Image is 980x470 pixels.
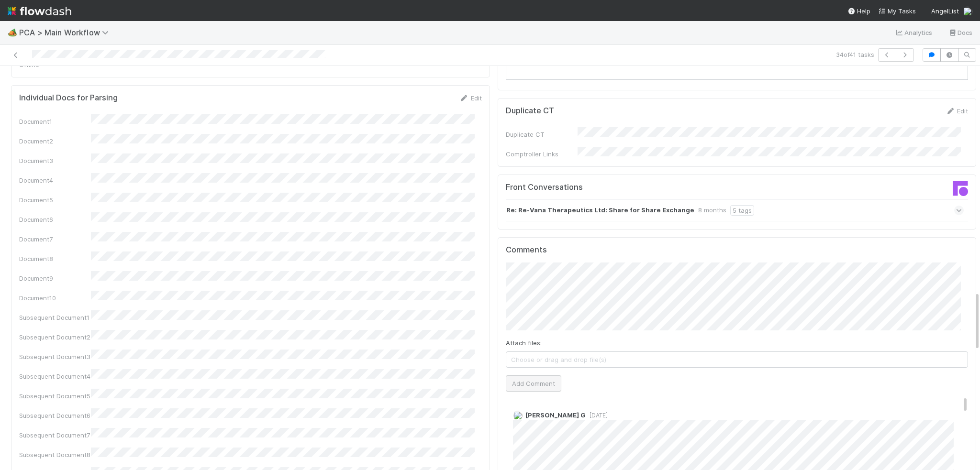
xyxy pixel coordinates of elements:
[506,149,578,159] div: Comptroller Links
[19,93,118,103] h5: Individual Docs for Parsing
[946,107,968,115] a: Edit
[506,106,554,116] h5: Duplicate CT
[953,181,968,196] img: front-logo-b4b721b83371efbadf0a.svg
[506,338,542,348] label: Attach files:
[931,7,959,15] span: AngelList
[948,27,972,38] a: Docs
[847,6,870,16] div: Help
[8,3,71,19] img: logo-inverted-e16ddd16eac7371096b0.svg
[19,313,91,322] div: Subsequent Document1
[19,215,91,224] div: Document6
[586,412,608,419] span: [DATE]
[878,6,916,16] a: My Tasks
[730,205,754,216] div: 5 tags
[19,450,91,459] div: Subsequent Document8
[19,293,91,303] div: Document10
[513,411,523,420] img: avatar_b4f748d8-b256-44d5-97f3-a1bca153c561.png
[8,28,17,36] span: 🏕️
[878,7,916,15] span: My Tasks
[19,411,91,420] div: Subsequent Document6
[506,130,578,139] div: Duplicate CT
[506,183,730,192] h5: Front Conversations
[506,375,561,392] button: Add Comment
[19,352,91,361] div: Subsequent Document3
[19,273,91,283] div: Document9
[525,411,586,419] span: [PERSON_NAME] G
[19,156,91,165] div: Document3
[19,175,91,185] div: Document4
[19,254,91,263] div: Document8
[19,195,91,205] div: Document5
[19,372,91,381] div: Subsequent Document4
[19,234,91,244] div: Document7
[19,391,91,401] div: Subsequent Document5
[19,28,113,37] span: PCA > Main Workflow
[506,352,968,367] span: Choose or drag and drop file(s)
[19,430,91,440] div: Subsequent Document7
[506,245,969,255] h5: Comments
[836,50,874,59] span: 34 of 41 tasks
[19,332,91,342] div: Subsequent Document2
[19,136,91,146] div: Document2
[19,117,91,126] div: Document1
[506,205,694,216] strong: Re: Re-Vana Therapeutics Ltd: Share for Share Exchange
[698,205,726,216] div: 8 months
[459,94,482,102] a: Edit
[895,27,933,38] a: Analytics
[963,7,972,16] img: avatar_e5ec2f5b-afc7-4357-8cf1-2139873d70b1.png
